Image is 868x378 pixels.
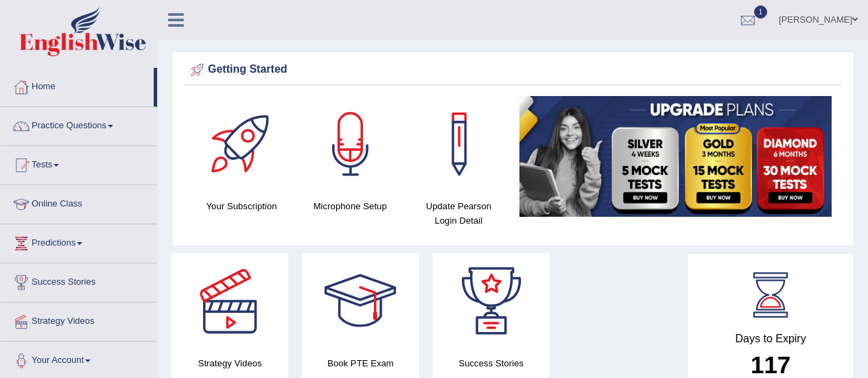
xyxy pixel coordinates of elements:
b: 117 [751,351,790,378]
a: Online Class [1,185,157,220]
h4: Success Stories [433,356,550,370]
a: Tests [1,146,157,180]
a: Success Stories [1,263,157,298]
h4: Strategy Videos [172,356,288,370]
div: Getting Started [187,60,838,80]
h4: Days to Expiry [703,333,838,345]
a: Home [1,68,154,102]
a: Practice Questions [1,107,157,141]
h4: Update Pearson Login Detail [411,199,506,228]
a: Predictions [1,224,157,259]
h4: Microphone Setup [303,199,397,213]
a: Your Account [1,342,157,376]
span: 1 [754,5,768,19]
h4: Book PTE Exam [302,356,419,370]
img: small5.jpg [519,96,832,217]
a: Strategy Videos [1,303,157,337]
h4: Your Subscription [194,199,289,213]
